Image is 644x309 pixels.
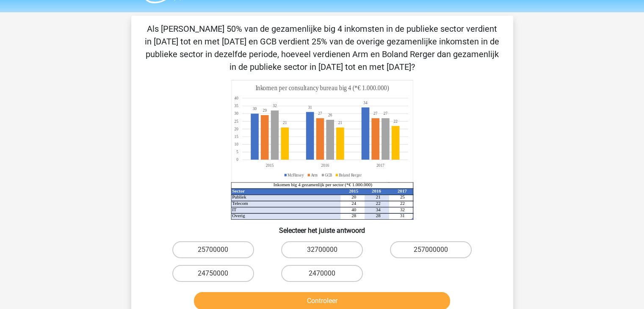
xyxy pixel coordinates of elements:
tspan: 30 [252,106,257,111]
tspan: 2727 [318,111,377,116]
tspan: 32 [400,207,404,212]
tspan: 28 [351,213,356,218]
tspan: 25 [400,194,404,199]
tspan: 31 [400,213,404,218]
tspan: 2017 [397,188,406,193]
tspan: 40 [351,207,356,212]
tspan: 2015 [349,188,358,193]
tspan: 22 [393,119,397,124]
tspan: Publiek [232,194,246,199]
h6: Selecteer het juiste antwoord [145,220,500,235]
tspan: GCB [325,172,332,177]
tspan: 22 [376,201,380,206]
tspan: 10 [234,142,238,147]
tspan: 24 [351,201,356,206]
tspan: Boland Rerger [339,172,362,177]
tspan: 5 [236,149,238,154]
tspan: 32 [273,103,277,108]
tspan: 2121 [282,120,342,125]
label: 24750000 [172,265,254,282]
tspan: McFlinsey [287,172,304,177]
tspan: 2016 [371,188,381,193]
tspan: Inkomen per consultancy bureau big 4 (*€ 1.000.000) [255,84,389,92]
tspan: 40 [234,96,238,101]
tspan: Sector [232,188,245,193]
label: 25700000 [172,241,254,258]
tspan: 20 [351,194,356,199]
tspan: 30 [234,111,238,116]
tspan: 201520162017 [265,163,384,168]
tspan: 31 [308,105,312,110]
tspan: 26 [328,113,332,118]
tspan: 15 [234,134,238,139]
tspan: Arm [311,172,318,177]
label: 2470000 [281,265,363,282]
p: Als [PERSON_NAME] 50% van de gezamenlijke big 4 inkomsten in de publieke sector verdient in [DATE... [145,22,500,73]
tspan: 25 [234,119,238,124]
tspan: Telecom [232,201,248,206]
tspan: 34 [363,100,368,105]
tspan: Inkomen big 4 gezamenlijk per sector (*€ 1.000.000) [273,182,372,188]
tspan: Overig [232,213,245,218]
tspan: 20 [234,126,238,131]
tspan: 27 [383,111,387,116]
tspan: 29 [263,108,266,113]
tspan: 35 [234,103,238,108]
tspan: 0 [236,157,238,162]
label: 257000000 [390,241,472,258]
tspan: 34 [376,207,380,212]
label: 32700000 [281,241,363,258]
tspan: 22 [400,201,404,206]
tspan: 21 [376,194,380,199]
tspan: IT [232,207,237,212]
tspan: 28 [376,213,380,218]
